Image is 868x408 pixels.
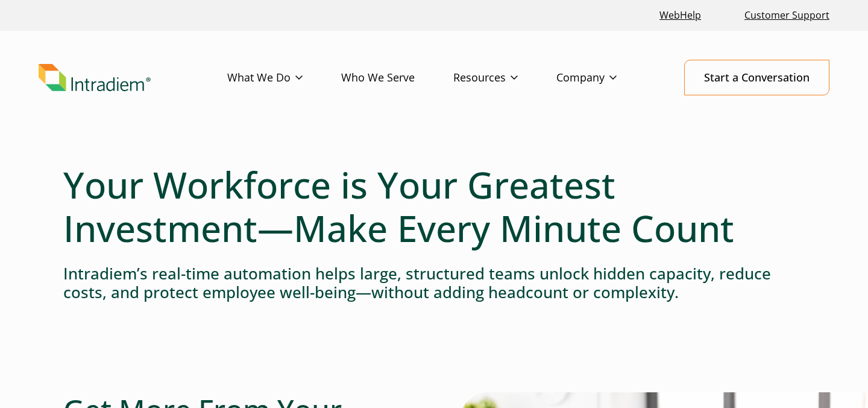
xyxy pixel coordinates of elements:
a: Link opens in a new window [655,2,706,28]
a: Resources [453,60,556,95]
img: Intradiem [39,64,151,92]
h1: Your Workforce is Your Greatest Investment—Make Every Minute Count [63,163,805,250]
a: Company [556,60,655,95]
h4: Intradiem’s real-time automation helps large, structured teams unlock hidden capacity, reduce cos... [63,264,805,302]
a: Customer Support [740,2,834,28]
a: What We Do [227,60,341,95]
a: Link to homepage of Intradiem [39,64,227,92]
a: Who We Serve [341,60,453,95]
a: Start a Conversation [684,60,829,95]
